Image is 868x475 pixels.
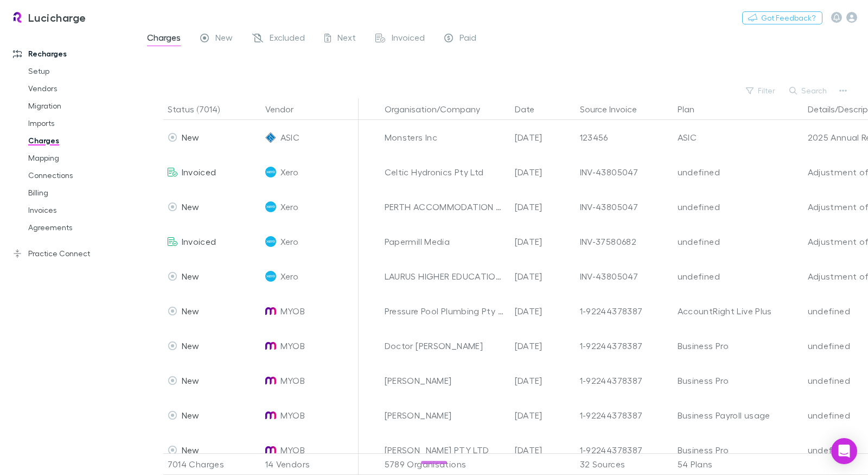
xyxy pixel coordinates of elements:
img: Xero's Logo [265,201,276,212]
span: Xero [280,155,298,189]
div: INV-43805047 [580,155,669,189]
button: Source Invoice [580,98,650,120]
a: Charges [17,132,135,149]
a: Billing [17,184,135,201]
img: MYOB's Logo [265,410,276,421]
a: Recharges [2,45,135,62]
button: Plan [678,98,707,120]
div: [DATE] [510,120,576,155]
img: Xero's Logo [265,271,276,282]
div: Pressure Pool Plumbing Pty Ltd [385,294,506,328]
div: undefined [678,155,799,189]
div: [DATE] [510,294,576,328]
a: Agreements [17,219,135,236]
span: Invoiced [392,32,425,46]
span: MYOB [280,363,305,398]
div: 123456 [580,120,669,155]
img: MYOB's Logo [265,445,276,455]
div: LAURUS HIGHER EDUCATION PTY LTD [385,259,506,294]
div: undefined [678,189,799,224]
div: AccountRight Live Plus [678,294,799,328]
img: MYOB's Logo [265,375,276,386]
div: Papermill Media [385,224,506,259]
span: Xero [280,259,298,294]
a: Mapping [17,149,135,167]
div: [PERSON_NAME] [385,363,506,398]
div: [DATE] [510,328,576,363]
div: Doctor [PERSON_NAME] [385,328,506,363]
img: MYOB's Logo [265,306,276,316]
div: Business Pro [678,328,799,363]
div: 7014 Charges [163,453,261,475]
div: Celtic Hydronics Pty Ltd [385,155,506,189]
div: 1-92244378387 [580,433,669,467]
span: MYOB [280,398,305,433]
span: New [182,306,200,316]
img: Xero's Logo [265,236,276,247]
div: undefined [678,259,799,294]
div: undefined [678,224,799,259]
img: Lucicharge's Logo [11,11,24,24]
div: INV-43805047 [580,189,669,224]
div: 1-92244378387 [580,328,669,363]
div: [PERSON_NAME] [385,398,506,433]
span: Xero [280,189,298,224]
div: [DATE] [510,224,576,259]
div: Business Pro [678,363,799,398]
div: [DATE] [510,398,576,433]
div: Business Pro [678,433,799,467]
div: 14 Vendors [261,453,359,475]
a: Vendors [17,80,135,97]
span: Invoiced [182,167,216,177]
span: Next [337,32,356,46]
div: [DATE] [510,189,576,224]
span: Invoiced [182,236,216,246]
div: [DATE] [510,259,576,294]
div: 54 Plans [673,453,803,475]
button: Search [784,84,833,97]
div: [PERSON_NAME] PTY LTD [385,433,506,467]
div: 1-92244378387 [580,363,669,398]
div: Open Intercom Messenger [831,438,857,464]
span: Paid [459,32,476,46]
span: New [182,201,200,212]
span: MYOB [280,433,305,467]
button: Date [515,98,547,120]
div: 32 Sources [576,453,673,475]
div: INV-37580682 [580,224,669,259]
span: ASIC [280,120,299,155]
div: Monsters Inc [385,120,506,155]
img: MYOB's Logo [265,340,276,351]
span: New [182,410,200,420]
div: [DATE] [510,433,576,467]
div: [DATE] [510,155,576,189]
img: ASIC's Logo [265,132,276,143]
span: New [182,132,200,142]
a: Migration [17,97,135,115]
a: Imports [17,115,135,132]
img: Xero's Logo [265,167,276,178]
button: Organisation/Company [385,98,493,120]
div: Business Payroll usage [678,398,799,433]
div: 1-92244378387 [580,398,669,433]
div: ASIC [678,120,799,155]
span: New [182,271,200,281]
a: Invoices [17,201,135,219]
a: Practice Connect [2,245,135,262]
span: Xero [280,224,298,259]
button: Vendor [265,98,307,120]
a: Connections [17,167,135,184]
span: MYOB [280,328,305,363]
button: Got Feedback? [742,11,822,24]
a: Lucicharge [4,4,93,30]
div: 5789 Organisations [380,453,510,475]
span: Charges [147,32,181,46]
div: 1-92244378387 [580,294,669,328]
span: MYOB [280,294,305,328]
span: Excluded [270,32,305,46]
span: New [182,375,200,385]
button: Status (7014) [168,98,233,120]
a: Setup [17,62,135,80]
span: New [182,340,200,351]
h3: Lucicharge [28,11,86,24]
